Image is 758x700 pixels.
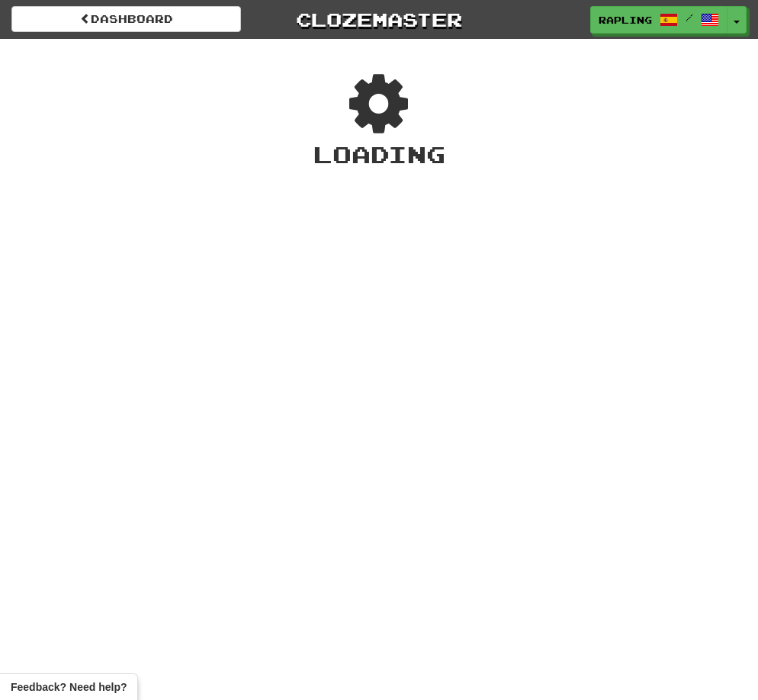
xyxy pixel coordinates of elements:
a: Dashboard [11,6,241,32]
span: rapling [599,13,652,27]
a: Clozemaster [264,6,493,33]
a: rapling / [590,6,727,34]
span: / [686,12,693,23]
span: Open feedback widget [11,679,127,695]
